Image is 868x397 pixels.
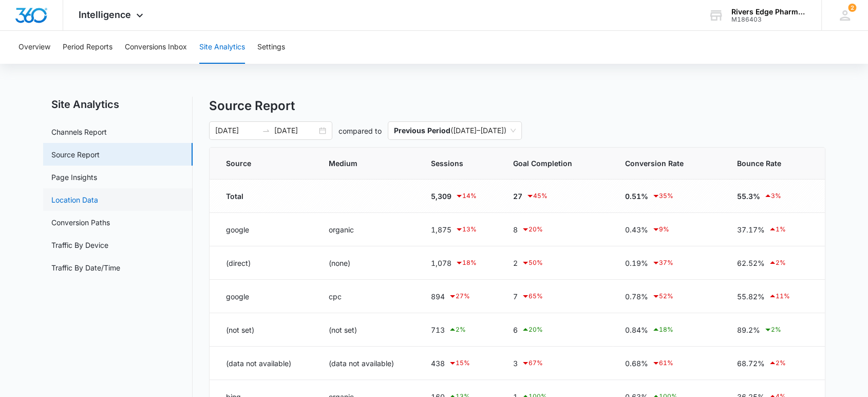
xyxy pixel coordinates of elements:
div: 52 % [652,290,673,302]
input: End date [274,125,317,136]
div: 55.3% [737,190,808,202]
div: 89.2% [737,323,808,336]
td: (direct) [210,246,316,280]
div: 20 % [521,223,543,236]
div: 0.68% [625,357,712,369]
div: 5,309 [431,190,488,202]
div: 20 % [521,323,543,336]
input: Start date [215,125,258,136]
td: organic [316,213,419,246]
a: Location Data [51,194,98,205]
div: 3 [513,357,601,369]
span: 2 [848,4,856,12]
span: Bounce Rate [737,158,794,169]
span: swap-right [262,127,270,135]
h2: Site Analytics [43,97,193,112]
div: 2 % [448,323,466,336]
p: Previous Period [394,126,450,135]
a: Channels Report [51,127,107,137]
div: account name [731,8,806,16]
div: 3 % [764,190,781,202]
td: google [210,280,316,313]
div: 0.84% [625,323,712,336]
div: 8 [513,223,601,236]
td: google [210,213,316,246]
a: Traffic By Date/Time [51,262,120,273]
td: (not set) [316,313,419,347]
div: 18 % [455,257,477,269]
div: 14 % [455,190,477,202]
a: Conversion Paths [51,217,110,228]
div: 13 % [455,223,477,236]
div: 18 % [652,323,673,336]
div: 62.52% [737,257,808,269]
td: Total [210,179,316,213]
span: Sessions [431,158,473,169]
a: Source Report [51,149,100,160]
button: Site Analytics [199,31,245,64]
div: 0.19% [625,257,712,269]
span: to [262,127,270,135]
a: Page Insights [51,172,97,183]
div: 0.51% [625,190,712,202]
div: 67 % [521,357,543,369]
div: 27 % [448,290,470,302]
div: 50 % [521,257,543,269]
div: account id [731,16,806,23]
div: 65 % [521,290,543,302]
div: 11 % [768,290,790,302]
span: Intelligence [79,9,131,20]
span: Goal Completion [513,158,586,169]
button: Settings [257,31,285,64]
button: Period Reports [63,31,112,64]
div: 37 % [652,257,673,269]
div: 2 [513,257,601,269]
td: (data not available) [316,347,419,380]
td: (none) [316,246,419,280]
div: 713 [431,323,488,336]
div: 1,078 [431,257,488,269]
p: compared to [338,125,382,136]
a: Traffic By Device [51,240,108,250]
div: 55.82% [737,290,808,302]
div: 35 % [652,190,673,202]
span: ( [DATE] – [DATE] ) [394,122,516,139]
h4: Source Report [209,97,825,115]
span: Medium [329,158,391,169]
div: 0.43% [625,223,712,236]
div: 2 % [764,323,781,336]
div: notifications count [848,4,856,12]
div: 45 % [526,190,548,202]
div: 2 % [768,357,786,369]
div: 6 [513,323,601,336]
span: Conversion Rate [625,158,697,169]
div: 7 [513,290,601,302]
div: 15 % [448,357,470,369]
div: 1 % [768,223,786,236]
span: Source [226,158,289,169]
button: Overview [18,31,50,64]
div: 61 % [652,357,673,369]
td: (data not available) [210,347,316,380]
div: 2 % [768,257,786,269]
div: 0.78% [625,290,712,302]
div: 894 [431,290,488,302]
div: 438 [431,357,488,369]
div: 1,875 [431,223,488,236]
td: cpc [316,280,419,313]
div: 27 [513,190,601,202]
div: 9 % [652,223,669,236]
div: 37.17% [737,223,808,236]
div: 68.72% [737,357,808,369]
td: (not set) [210,313,316,347]
button: Conversions Inbox [125,31,187,64]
